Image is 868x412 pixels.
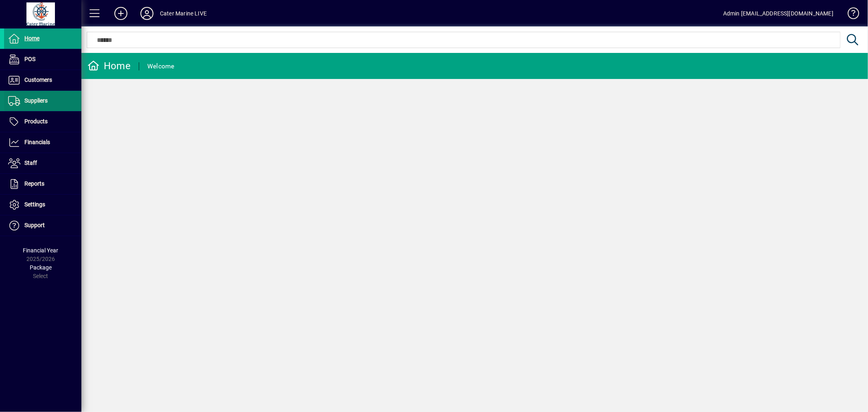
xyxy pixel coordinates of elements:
button: Profile [134,6,160,21]
button: Add [108,6,134,21]
a: Reports [4,174,81,194]
a: Support [4,215,81,236]
span: Settings [24,201,45,208]
a: Suppliers [4,91,81,111]
span: Products [24,118,48,125]
span: Support [24,222,45,228]
div: Cater Marine LIVE [160,7,207,20]
a: Products [4,112,81,132]
span: Home [24,35,39,42]
span: Suppliers [24,97,48,104]
a: Knowledge Base [842,2,858,28]
span: Financial Year [23,247,59,254]
span: Staff [24,160,37,166]
div: Welcome [147,60,175,73]
span: Package [30,264,52,271]
span: POS [24,56,35,62]
div: Home [87,59,131,72]
a: Staff [4,153,81,173]
a: Customers [4,70,81,90]
a: Settings [4,195,81,215]
span: Customers [24,77,52,83]
span: Financials [24,139,50,145]
div: Admin [EMAIL_ADDRESS][DOMAIN_NAME] [723,7,833,20]
a: Financials [4,132,81,153]
span: Reports [24,180,44,187]
a: POS [4,49,81,70]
